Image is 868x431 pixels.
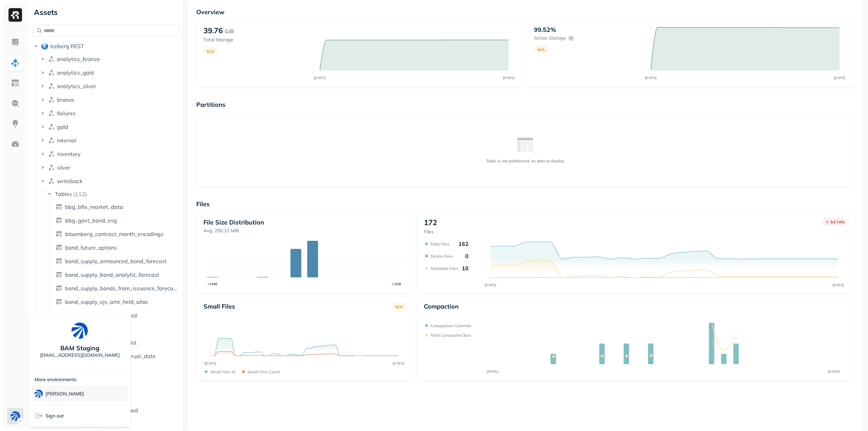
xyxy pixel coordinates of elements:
p: [PERSON_NAME] [45,391,84,397]
img: BAM Dev [35,390,43,398]
p: [EMAIL_ADDRESS][DOMAIN_NAME] [40,352,120,358]
p: More environments [35,376,77,383]
span: Sign out [45,413,64,419]
img: BAM Staging [72,322,88,339]
p: BAM Staging [60,344,99,352]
